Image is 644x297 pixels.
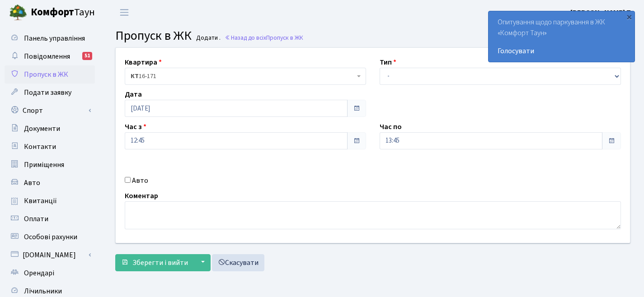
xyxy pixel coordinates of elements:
a: Пропуск в ЖК [5,65,95,84]
a: Оплати [5,210,95,228]
span: <b>КТ</b>&nbsp;&nbsp;&nbsp;&nbsp;16-171 [131,72,355,81]
span: Квитанції [24,196,57,206]
a: Особові рахунки [5,228,95,246]
span: Зберегти і вийти [132,258,188,268]
a: Орендарі [5,264,95,282]
a: Авто [5,174,95,192]
div: 51 [82,52,92,60]
button: Переключити навігацію [113,5,136,20]
small: Додати . [194,34,221,42]
div: Опитування щодо паркування в ЖК «Комфорт Таун» [489,11,635,62]
span: Орендарі [24,268,54,278]
span: Особові рахунки [24,232,77,242]
label: Час по [380,121,402,132]
span: Пропуск в ЖК [24,70,68,79]
span: Контакти [24,142,56,152]
label: Авто [132,175,148,186]
span: Лічильники [24,286,62,296]
span: Документи [24,124,60,134]
span: Приміщення [24,160,64,170]
span: Панель управління [24,33,85,43]
label: Тип [380,57,396,68]
a: Панель управління [5,29,95,47]
span: Пропуск в ЖК [115,27,192,45]
a: Документи [5,120,95,138]
a: [PERSON_NAME] П. [570,7,633,18]
a: Скасувати [212,254,264,271]
b: КТ [131,72,139,81]
div: × [625,12,634,21]
a: Спорт [5,102,95,120]
span: Подати заявку [24,88,71,97]
label: Час з [125,121,146,132]
label: Дата [125,89,142,100]
a: Приміщення [5,156,95,174]
span: Повідомлення [24,51,70,61]
label: Квартира [125,57,162,68]
a: Контакти [5,138,95,156]
span: Пропуск в ЖК [266,33,303,42]
a: Назад до всіхПропуск в ЖК [225,33,303,42]
img: logo.png [9,4,27,22]
span: <b>КТ</b>&nbsp;&nbsp;&nbsp;&nbsp;16-171 [125,68,366,85]
span: Таун [31,5,95,20]
a: Подати заявку [5,84,95,102]
button: Зберегти і вийти [115,254,194,271]
span: Оплати [24,214,48,224]
a: Голосувати [498,46,625,56]
a: Квитанції [5,192,95,210]
span: Авто [24,178,40,188]
a: [DOMAIN_NAME] [5,246,95,264]
b: Комфорт [31,5,74,19]
a: Повідомлення51 [5,47,95,65]
label: Коментар [125,190,158,201]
